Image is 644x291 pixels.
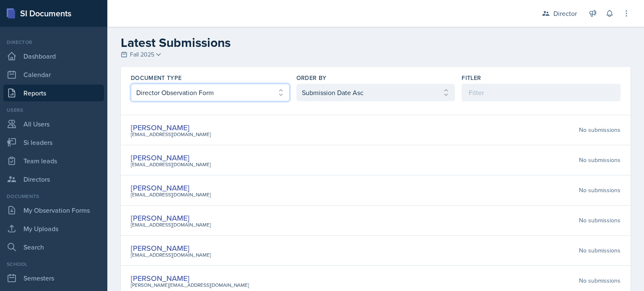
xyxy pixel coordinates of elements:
div: No submissions [579,246,621,255]
a: Reports [3,85,104,101]
div: [PERSON_NAME][EMAIL_ADDRESS][DOMAIN_NAME] [131,281,249,289]
a: All Users [3,116,104,132]
h2: Latest Submissions [121,35,631,50]
a: Semesters [3,270,104,286]
div: Director [3,39,104,46]
a: My Observation Forms [3,202,104,219]
a: Dashboard [3,48,104,64]
a: [PERSON_NAME] [131,213,190,223]
div: No submissions [579,186,621,195]
a: Team leads [3,152,104,169]
div: Documents [3,193,104,200]
a: [PERSON_NAME] [131,273,190,283]
a: [PERSON_NAME] [131,243,190,253]
a: [PERSON_NAME] [131,183,190,193]
div: No submissions [579,126,621,134]
a: Search [3,239,104,255]
a: Directors [3,171,104,188]
div: [EMAIL_ADDRESS][DOMAIN_NAME] [131,191,211,198]
label: Order By [296,74,327,82]
div: [EMAIL_ADDRESS][DOMAIN_NAME] [131,221,211,229]
a: Calendar [3,66,104,83]
div: No submissions [579,216,621,225]
div: Director [553,8,577,18]
div: [EMAIL_ADDRESS][DOMAIN_NAME] [131,161,211,168]
div: No submissions [579,276,621,285]
span: Fall 2025 [130,50,154,59]
a: [PERSON_NAME] [131,122,190,133]
div: School [3,260,104,268]
div: [EMAIL_ADDRESS][DOMAIN_NAME] [131,251,211,259]
a: Si leaders [3,134,104,151]
label: Document Type [131,74,182,82]
label: Fitler [462,74,481,82]
div: [EMAIL_ADDRESS][DOMAIN_NAME] [131,131,211,138]
div: No submissions [579,156,621,165]
input: Filter [462,84,621,101]
div: Users [3,106,104,114]
a: [PERSON_NAME] [131,152,190,163]
a: My Uploads [3,220,104,237]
